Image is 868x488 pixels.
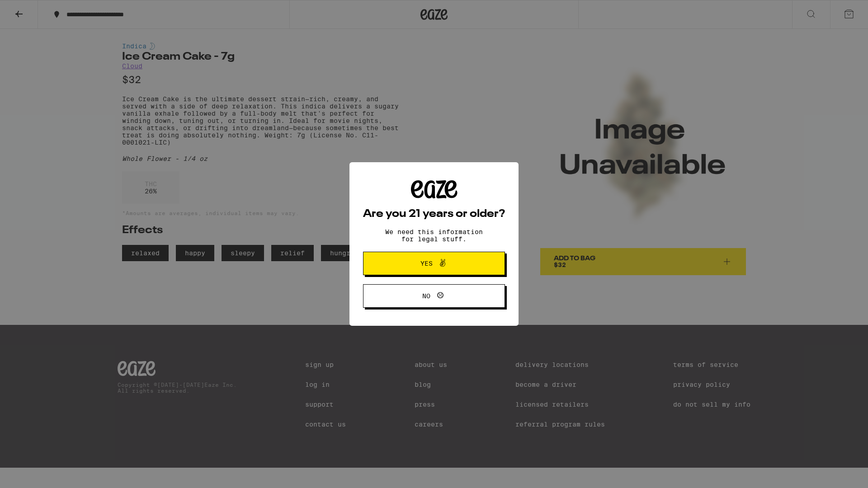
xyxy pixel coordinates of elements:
button: No [363,284,505,308]
span: No [422,293,430,299]
button: Yes [363,252,505,275]
span: Yes [420,260,433,267]
h2: Are you 21 years or older? [363,209,505,220]
p: We need this information for legal stuff. [377,228,491,243]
